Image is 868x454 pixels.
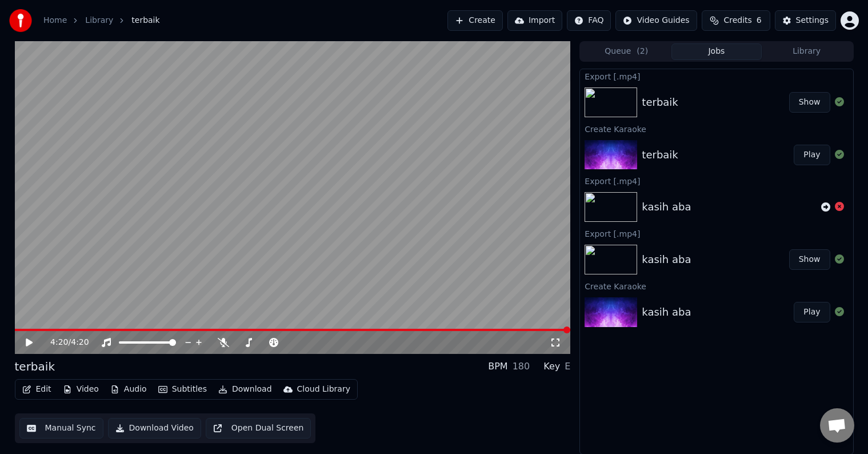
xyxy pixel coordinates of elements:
nav: breadcrumb [43,15,160,26]
button: Play [794,145,830,165]
button: Download [214,381,277,397]
div: Create Karaoke [580,279,853,293]
button: Video Guides [615,10,697,31]
div: terbaik [642,147,678,163]
div: Create Karaoke [580,122,853,136]
img: youka [9,9,32,32]
div: Export [.mp4] [580,226,853,240]
a: Library [85,15,113,26]
button: FAQ [567,10,611,31]
div: 180 [513,360,530,373]
div: kasih aba [642,199,691,215]
span: terbaik [131,15,159,26]
button: Queue [581,43,671,60]
button: Library [762,43,852,60]
button: Manual Sync [19,418,103,439]
div: / [50,337,78,348]
a: Home [43,15,67,26]
button: Download Video [108,418,201,439]
div: kasih aba [642,304,691,320]
div: Key [543,360,560,373]
div: BPM [488,360,507,373]
button: Video [58,381,103,397]
span: 4:20 [71,337,89,348]
button: Edit [18,381,56,397]
button: Show [789,249,830,270]
div: Settings [796,15,829,26]
div: E [565,360,570,373]
span: Credits [723,15,751,26]
button: Open Dual Screen [206,418,311,439]
span: ( 2 ) [637,46,648,57]
span: 6 [757,15,762,26]
span: 4:20 [50,337,68,348]
button: Subtitles [154,381,211,397]
button: Audio [106,381,151,397]
button: Play [794,302,830,322]
button: Show [789,92,830,113]
div: terbaik [642,94,678,110]
div: Obrolan terbuka [820,408,854,443]
div: Export [.mp4] [580,69,853,83]
button: Credits6 [702,10,770,31]
div: kasih aba [642,252,691,268]
div: Export [.mp4] [580,174,853,188]
button: Create [447,10,503,31]
div: Cloud Library [297,384,350,395]
button: Settings [775,10,836,31]
button: Import [507,10,562,31]
div: terbaik [15,359,55,375]
button: Jobs [671,43,762,60]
